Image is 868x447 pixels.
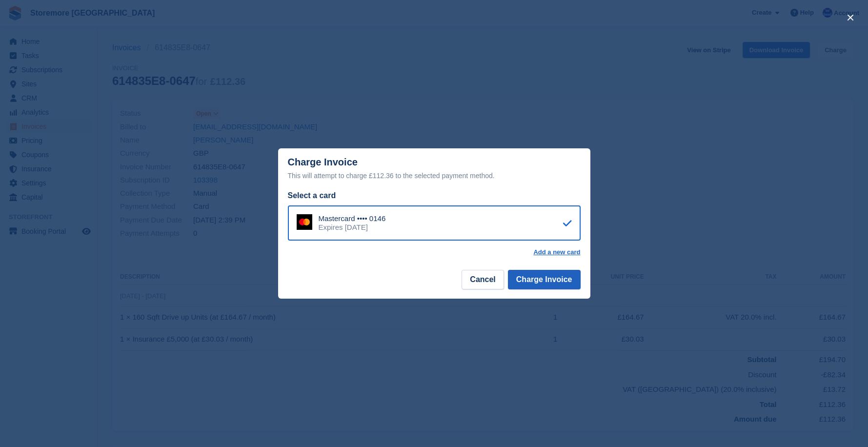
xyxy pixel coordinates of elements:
div: Select a card [288,190,581,202]
div: Expires [DATE] [319,223,386,232]
div: Mastercard •••• 0146 [319,214,386,223]
div: This will attempt to charge £112.36 to the selected payment method. [288,170,581,182]
div: Charge Invoice [288,157,581,182]
button: Charge Invoice [508,270,581,289]
a: Add a new card [533,248,580,256]
button: Cancel [462,270,504,289]
button: close [843,10,858,25]
img: Mastercard Logo [297,214,312,230]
